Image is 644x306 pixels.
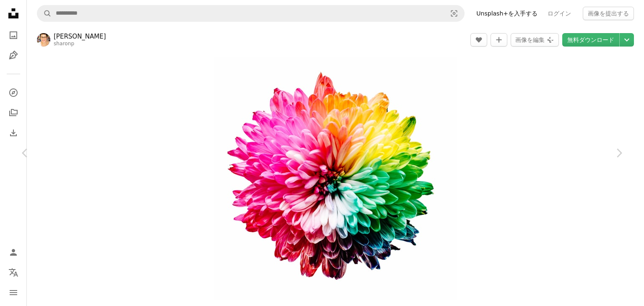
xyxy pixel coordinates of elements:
[583,7,634,20] button: 画像を提出する
[214,57,457,300] button: この画像でズームインする
[54,32,106,41] a: [PERSON_NAME]
[5,264,22,281] button: 言語
[214,57,457,300] img: 色とりどりの花のイラスト
[5,104,22,121] a: コレクション
[5,244,22,261] a: ログイン / 登録する
[5,27,22,44] a: 写真
[594,113,644,193] a: 次へ
[620,33,634,47] button: ダウンロードサイズを選択してください
[543,7,576,20] a: ログイン
[5,284,22,301] button: メニュー
[5,47,22,64] a: イラスト
[562,33,619,47] a: 無料ダウンロード
[491,33,507,47] button: コレクションに追加する
[54,41,74,47] a: sharonp
[444,5,464,21] button: ビジュアル検索
[37,5,465,22] form: サイト内でビジュアルを探す
[470,33,487,47] button: いいね！
[37,5,52,21] button: Unsplashで検索する
[511,33,559,47] button: 画像を編集
[471,7,543,20] a: Unsplash+を入手する
[37,33,50,47] img: Sharon Pittawayのプロフィールを見る
[5,84,22,101] a: 探す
